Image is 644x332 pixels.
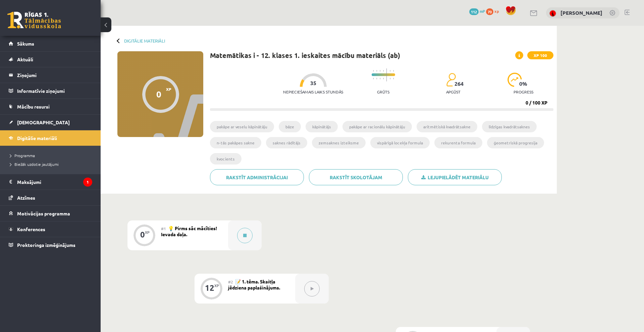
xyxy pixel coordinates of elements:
span: Biežāk uzdotie jautājumi [10,161,59,167]
p: Nepieciešamais laiks stundās [283,89,343,94]
img: icon-short-line-57e1e144782c952c97e751825c79c345078a6d821885a25fce030b3d8c18986b.svg [376,70,377,72]
legend: Informatīvie ziņojumi [17,83,92,98]
a: Digitālie materiāli [124,38,165,43]
p: progress [514,89,533,94]
img: Kristofers Bernāns [549,10,556,17]
i: 1 [83,178,92,187]
img: icon-short-line-57e1e144782c952c97e751825c79c345078a6d821885a25fce030b3d8c18986b.svg [390,78,390,79]
li: aritmētiskā kvadrātsakne [417,121,477,132]
a: 70 xp [486,8,502,14]
img: icon-short-line-57e1e144782c952c97e751825c79c345078a6d821885a25fce030b3d8c18986b.svg [380,70,380,72]
div: 12 [205,285,214,291]
a: Rīgas 1. Tālmācības vidusskola [7,12,61,28]
a: Proktoringa izmēģinājums [9,237,92,253]
h1: Matemātikas i - 12. klases 1. ieskaites mācību materiāls (ab) [210,51,400,59]
img: icon-short-line-57e1e144782c952c97e751825c79c345078a6d821885a25fce030b3d8c18986b.svg [383,70,384,72]
span: 112 [469,8,479,15]
div: 0 [140,231,145,238]
a: Motivācijas programma [9,206,92,221]
a: Rakstīt skolotājam [309,169,403,185]
span: 📝 1. tēma. Skaitļa jēdziena paplašinājums. [228,278,280,290]
span: #1 [161,226,166,231]
a: Mācību resursi [9,99,92,114]
a: Konferences [9,221,92,237]
li: pakāpe ar veselu kāpinātāju [210,121,274,132]
span: XP 100 [527,51,553,59]
span: Motivācijas programma [17,210,70,216]
li: pakāpe ar racionālu kāpinātāju [342,121,412,132]
li: līdzīgas kvadrātsaknes [482,121,537,132]
p: Grūts [377,89,389,94]
a: [DEMOGRAPHIC_DATA] [9,115,92,130]
img: icon-short-line-57e1e144782c952c97e751825c79c345078a6d821885a25fce030b3d8c18986b.svg [393,70,394,72]
a: Maksājumi1 [9,174,92,190]
a: Ziņojumi [9,67,92,83]
a: Rakstīt administrācijai [210,169,304,185]
span: Atzīmes [17,195,35,201]
span: Aktuāli [17,56,33,62]
li: vispārīgā locekļa formula [370,137,430,148]
img: icon-long-line-d9ea69661e0d244f92f715978eff75569469978d946b2353a9bb055b3ed8787d.svg [386,68,387,81]
span: Programma [10,153,35,158]
p: apgūst [446,89,461,94]
span: Digitālie materiāli [17,135,57,141]
img: icon-short-line-57e1e144782c952c97e751825c79c345078a6d821885a25fce030b3d8c18986b.svg [393,78,394,79]
span: xp [494,8,499,14]
span: Konferences [17,226,45,232]
span: Proktoringa izmēģinājums [17,242,75,248]
li: kāpinātājs [306,121,338,132]
div: 0 [156,89,161,99]
img: icon-short-line-57e1e144782c952c97e751825c79c345078a6d821885a25fce030b3d8c18986b.svg [373,70,374,72]
a: [PERSON_NAME] [560,9,602,16]
span: 70 [486,8,493,15]
a: Informatīvie ziņojumi [9,83,92,98]
img: icon-short-line-57e1e144782c952c97e751825c79c345078a6d821885a25fce030b3d8c18986b.svg [390,70,390,72]
a: Programma [10,152,94,158]
span: #2 [228,279,233,284]
legend: Maksājumi [17,174,92,190]
img: icon-progress-161ccf0a02000e728c5f80fcf4c31c7af3da0e1684b2b1d7c360e028c24a22f1.svg [507,73,522,87]
li: saknes rādītājs [266,137,307,148]
span: [DEMOGRAPHIC_DATA] [17,119,70,125]
span: 264 [454,81,464,87]
img: icon-short-line-57e1e144782c952c97e751825c79c345078a6d821885a25fce030b3d8c18986b.svg [373,78,374,79]
span: 35 [310,80,316,86]
span: Mācību resursi [17,104,50,110]
li: kvocients [210,153,241,164]
img: icon-short-line-57e1e144782c952c97e751825c79c345078a6d821885a25fce030b3d8c18986b.svg [380,78,380,79]
span: XP [166,87,171,91]
span: 0 % [519,81,528,87]
span: Sākums [17,41,34,47]
a: Sākums [9,36,92,51]
a: Biežāk uzdotie jautājumi [10,161,94,167]
a: Lejupielādēt materiālu [408,169,502,185]
a: Digitālie materiāli [9,130,92,146]
div: XP [145,230,150,234]
li: zemsaknes izteiksme [312,137,366,148]
a: Atzīmes [9,190,92,205]
legend: Ziņojumi [17,67,92,83]
img: students-c634bb4e5e11cddfef0936a35e636f08e4e9abd3cc4e673bd6f9a4125e45ecb1.svg [446,73,456,87]
div: XP [214,284,219,287]
img: icon-short-line-57e1e144782c952c97e751825c79c345078a6d821885a25fce030b3d8c18986b.svg [383,78,384,79]
span: 💡 Pirms sāc mācīties! Ievada daļa. [161,225,217,237]
li: bāze [279,121,301,132]
a: 112 mP [469,8,485,14]
a: Aktuāli [9,52,92,67]
li: rekurenta formula [434,137,482,148]
img: icon-short-line-57e1e144782c952c97e751825c79c345078a6d821885a25fce030b3d8c18986b.svg [376,78,377,79]
li: ģeometriskā progresija [487,137,544,148]
span: mP [480,8,485,14]
li: n-tās pakāpes sakne [210,137,261,148]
